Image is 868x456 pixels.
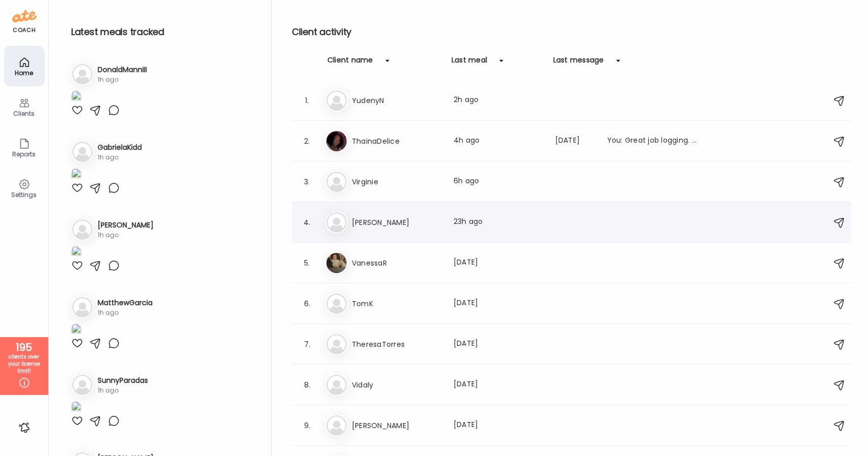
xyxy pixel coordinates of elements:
div: Clients [6,110,43,117]
img: bg-avatar-default.svg [326,172,347,192]
div: Client name [327,55,373,71]
img: bg-avatar-default.svg [326,415,347,436]
img: bg-avatar-default.svg [72,64,93,84]
div: [DATE] [454,298,543,310]
div: [DATE] [454,257,543,269]
div: Home [6,70,43,76]
div: Reports [6,151,43,157]
img: ate [12,8,37,24]
div: Last meal [452,55,487,71]
img: bg-avatar-default.svg [72,142,93,162]
h3: [PERSON_NAME] [352,216,441,229]
div: 23h ago [454,216,543,229]
div: coach [13,26,36,35]
div: 6h ago [454,176,543,188]
div: 1h ago [98,153,142,162]
div: Last message [553,55,604,71]
div: [DATE] [454,379,543,391]
img: images%2FMEdFoHhAwtU71XB5VCdUocRxuki2%2FsNSdSAeHzNls7fWh9Nad%2FtgW2dY1Rw5YAM2t1Umac_1080 [71,90,81,104]
h3: MatthewGarcia [98,298,153,308]
h3: Vidaly [352,379,441,391]
div: 9. [301,419,313,432]
div: [DATE] [555,135,595,147]
div: 195 [4,341,45,353]
div: [DATE] [454,419,543,432]
h3: YudenyN [352,94,441,107]
h3: SunnyParadas [98,375,148,386]
div: 4. [301,216,313,229]
div: You: Great job logging. Before your next visit, I'd like to encourage you to begin adding fresh f... [607,135,697,147]
img: bg-avatar-default.svg [326,90,347,111]
h3: TomK [352,298,441,310]
img: bg-avatar-default.svg [326,212,347,233]
div: 1h ago [98,75,147,84]
img: bg-avatar-default.svg [72,375,93,395]
div: 5. [301,257,313,269]
h2: Client activity [292,24,852,40]
h3: Virginie [352,176,441,188]
img: images%2F4nx4019Cy7MlLvrmOrgTw9uedIi2%2F6uGDCzzPa2wPA9gr4uSr%2Fo19cphbmnJInecuxGvR6_1080 [71,323,81,337]
div: 1h ago [98,386,148,395]
div: 6. [301,298,313,310]
div: clients over your license limit! [4,353,45,375]
img: images%2Fy5rv6PSVh7PhdkYF8MJK66Zvi4P2%2FPHsJAkZumlwbMQtBVsKX%2FcTKBEY9b1FPaYRBxL6kv_1080 [71,401,81,415]
img: images%2FrsXivT2PB0cdQq01Jcvz60attRa2%2F3kD0I1FTbz32R0paVmZU%2FslivTJBx7Nlb9sA4vItI_1080 [71,168,81,182]
div: 2. [301,135,313,147]
div: 1h ago [98,308,153,317]
h2: Latest meals tracked [71,24,255,40]
img: images%2FuvLQQ0Aq1TVSPd3TCxzoQLzTllE2%2FdzcN8Z98g4oRomjaxvrz%2FP1uweVQtpV4Z0v1mQ8HT_1080 [71,246,81,259]
img: bg-avatar-default.svg [326,334,347,354]
h3: VanessaR [352,257,441,269]
h3: TheresaTorres [352,338,441,350]
h3: DonaldMannIII [98,64,147,75]
h3: GabrielaKidd [98,142,142,153]
div: 7. [301,338,313,350]
h3: [PERSON_NAME] [98,220,154,231]
img: avatars%2FVtKx3ctd6XTZ0io1WHtbPJD4wte2 [326,253,347,273]
div: 1. [301,94,313,107]
img: avatars%2FNMGV04ubAiPD6oOjSNSwIyynlzF2 [326,131,347,151]
div: 2h ago [454,94,543,107]
img: bg-avatar-default.svg [326,294,347,314]
div: 8. [301,379,313,391]
div: 3. [301,176,313,188]
h3: ThainaDelice [352,135,441,147]
img: bg-avatar-default.svg [72,219,93,240]
div: 4h ago [454,135,543,147]
div: Settings [6,191,43,198]
h3: [PERSON_NAME] [352,419,441,432]
img: bg-avatar-default.svg [72,297,93,317]
div: [DATE] [454,338,543,350]
img: bg-avatar-default.svg [326,375,347,395]
div: 1h ago [98,231,154,240]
